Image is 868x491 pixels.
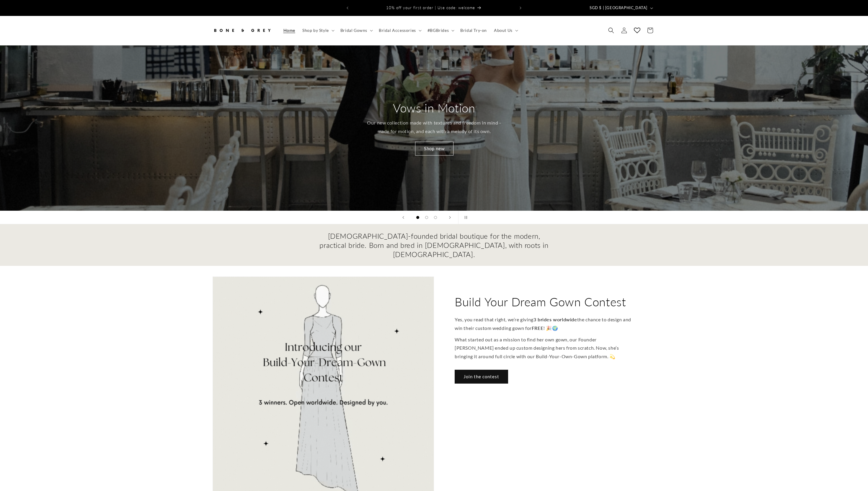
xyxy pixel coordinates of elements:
[457,24,490,37] a: Bridal Try-on
[299,24,337,37] summary: Shop by Style
[443,211,456,224] button: Next slide
[393,100,475,116] h2: Vows in Motion
[455,315,635,333] p: Yes, you read that right, we’re giving the chance to design and win their custom wedding gown for...
[375,24,424,37] summary: Bridal Accessories
[211,22,274,39] a: Bone and Grey Bridal
[428,28,449,33] span: #BGBrides
[422,213,431,222] button: Load slide 2 of 3
[458,211,471,224] button: Pause slideshow
[455,370,508,384] a: Join the contest
[605,24,618,37] summary: Search
[586,2,655,14] button: SGD $ | [GEOGRAPHIC_DATA]
[397,211,410,224] button: Previous slide
[490,24,521,37] summary: About Us
[337,24,375,37] summary: Bridal Gowns
[460,28,487,33] span: Bridal Try-on
[213,24,272,37] img: Bone and Grey Bridal
[532,325,543,331] strong: FREE
[533,317,577,322] strong: 3 brides worldwide
[386,5,475,10] span: 10% off your first order | Use code: welcome
[514,2,527,14] button: Next announcement
[431,213,440,222] button: Load slide 3 of 3
[280,24,299,37] a: Home
[415,142,453,156] a: Shop new
[364,119,504,136] p: Our new collection made with textures and freedom in mind - made for motion, and each with a melo...
[379,28,416,33] span: Bridal Accessories
[340,28,367,33] span: Bridal Gowns
[424,24,457,37] summary: #BGBrides
[590,5,647,11] span: SGD $ | [GEOGRAPHIC_DATA]
[319,231,549,259] h2: [DEMOGRAPHIC_DATA]-founded bridal boutique for the modern, practical bride. Born and bred in [DEM...
[413,213,422,222] button: Load slide 1 of 3
[494,28,513,33] span: About Us
[455,294,626,310] h2: Build Your Dream Gown Contest
[283,28,295,33] span: Home
[455,335,635,361] p: What started out as a mission to find her own gown, our Founder [PERSON_NAME] ended up custom des...
[341,2,354,14] button: Previous announcement
[302,28,329,33] span: Shop by Style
